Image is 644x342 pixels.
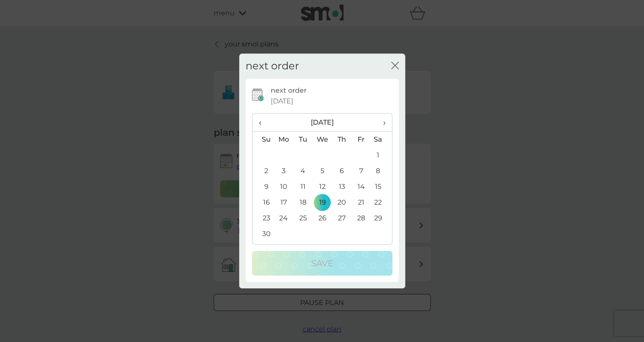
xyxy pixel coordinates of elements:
td: 17 [274,195,294,211]
th: [DATE] [274,114,371,132]
td: 27 [332,211,351,226]
td: 24 [274,211,294,226]
th: Fr [352,131,371,148]
span: › [377,114,385,131]
td: 23 [252,211,274,226]
td: 7 [352,163,371,179]
td: 21 [352,195,371,211]
td: 2 [252,163,274,179]
th: Su [252,131,274,148]
span: ‹ [259,114,268,131]
td: 25 [293,211,312,226]
th: Sa [370,131,392,148]
td: 12 [312,179,332,195]
p: Save [311,256,333,270]
td: 13 [332,179,351,195]
th: Tu [293,131,312,148]
h2: next order [246,60,299,72]
td: 6 [332,163,351,179]
td: 18 [293,195,312,211]
td: 16 [252,195,274,211]
td: 14 [352,179,371,195]
button: close [391,62,399,71]
th: We [312,131,332,148]
td: 11 [293,179,312,195]
td: 4 [293,163,312,179]
button: Save [252,251,392,276]
p: next order [271,85,306,96]
td: 29 [370,211,392,226]
td: 3 [274,163,294,179]
th: Th [332,131,351,148]
td: 26 [312,211,332,226]
td: 1 [370,148,392,163]
td: 10 [274,179,294,195]
td: 5 [312,163,332,179]
td: 15 [370,179,392,195]
td: 30 [252,226,274,242]
td: 22 [370,195,392,211]
td: 20 [332,195,351,211]
td: 8 [370,163,392,179]
span: [DATE] [271,96,293,107]
td: 9 [252,179,274,195]
td: 19 [312,195,332,211]
td: 28 [352,211,371,226]
th: Mo [274,131,294,148]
